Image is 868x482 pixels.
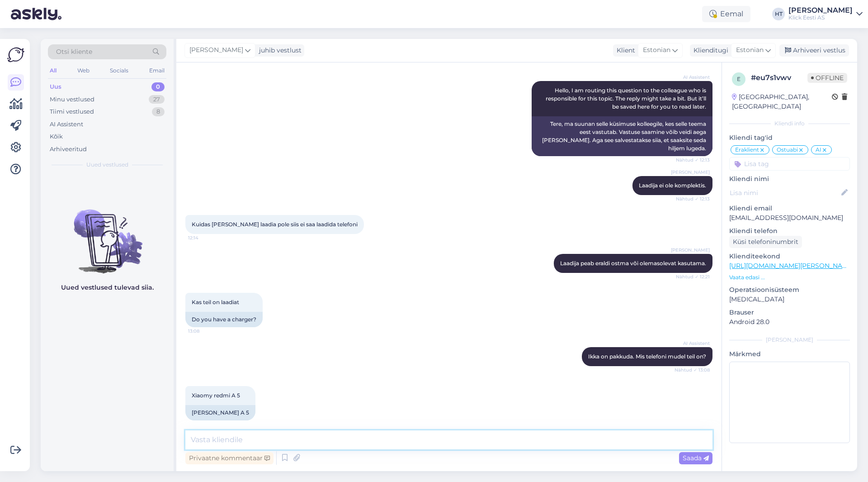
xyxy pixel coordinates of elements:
[50,95,94,104] div: Minu vestlused
[729,133,850,143] p: Kliendi tag'id
[188,421,222,428] span: 13:10
[192,299,239,305] span: Kas teil on laadiat
[729,262,854,270] a: [URL][DOMAIN_NAME][PERSON_NAME]
[560,260,706,267] span: Laadija peab eraldi ostma või olemasolevat kasutama.
[729,295,850,304] p: [MEDICAL_DATA]
[188,234,222,241] span: 12:14
[86,161,128,169] span: Uued vestlused
[729,252,850,261] p: Klienditeekond
[732,92,832,111] div: [GEOGRAPHIC_DATA], [GEOGRAPHIC_DATA]
[683,454,709,462] span: Saada
[643,45,670,55] span: Estonian
[189,45,243,55] span: [PERSON_NAME]
[188,328,222,334] span: 13:08
[185,405,255,420] div: [PERSON_NAME] A 5
[639,182,706,189] span: Laadija ei ole komplektis.
[736,45,764,55] span: Estonian
[546,87,708,110] span: Hello, I am routing this question to the colleague who is responsible for this topic. The reply m...
[788,7,863,21] a: [PERSON_NAME]Klick Eesti AS
[702,6,750,22] div: Eemal
[147,65,166,76] div: Email
[788,7,853,14] div: [PERSON_NAME]
[50,132,63,141] div: Kõik
[676,196,710,202] span: Nähtud ✓ 12:13
[185,312,263,327] div: Do you have a charger?
[729,317,850,327] p: Android 28.0
[613,46,635,55] div: Klient
[737,76,741,82] span: e
[730,188,840,198] input: Lisa nimi
[777,147,798,153] span: Ostuabi
[75,65,91,76] div: Web
[735,147,759,153] span: Eraklient
[779,44,849,57] div: Arhiveeri vestlus
[772,8,785,20] div: HT
[255,46,302,55] div: juhib vestlust
[729,273,850,282] p: Vaata edasi ...
[48,65,58,76] div: All
[671,247,710,253] span: [PERSON_NAME]
[807,73,847,83] span: Offline
[729,157,850,171] input: Lisa tag
[729,308,850,317] p: Brauser
[676,157,710,163] span: Nähtud ✓ 12:13
[690,46,728,55] div: Klienditugi
[532,116,712,156] div: Tere, ma suunan selle küsimuse kolleegile, kes selle teema eest vastutab. Vastuse saamine võib ve...
[192,221,358,228] span: Kuidas [PERSON_NAME] laadia pole siis ei saa laadida telefoni
[729,119,850,128] div: Kliendi info
[50,107,94,116] div: Tiimi vestlused
[729,285,850,295] p: Operatsioonisüsteem
[185,452,274,464] div: Privaatne kommentaar
[149,95,165,104] div: 27
[56,47,92,57] span: Otsi kliente
[729,204,850,213] p: Kliendi email
[729,213,850,223] p: [EMAIL_ADDRESS][DOMAIN_NAME]
[729,336,850,344] div: [PERSON_NAME]
[676,273,710,280] span: Nähtud ✓ 12:21
[108,65,130,76] div: Socials
[588,353,706,360] span: Ikka on pakkuda. Mis telefoni mudel teil on?
[675,367,710,373] span: Nähtud ✓ 13:08
[676,74,710,81] span: AI Assistent
[7,46,24,63] img: Askly Logo
[61,283,154,292] p: Uued vestlused tulevad siia.
[729,226,850,236] p: Kliendi telefon
[192,392,240,399] span: Xiaomy redmi A 5
[751,72,807,83] div: # eu7s1vwv
[151,82,165,91] div: 0
[50,82,61,91] div: Uus
[729,236,802,248] div: Küsi telefoninumbrit
[50,145,87,154] div: Arhiveeritud
[41,193,174,275] img: No chats
[729,349,850,359] p: Märkmed
[152,107,165,116] div: 8
[816,147,821,153] span: AI
[671,169,710,176] span: [PERSON_NAME]
[676,340,710,347] span: AI Assistent
[729,174,850,184] p: Kliendi nimi
[788,14,853,21] div: Klick Eesti AS
[50,120,83,129] div: AI Assistent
